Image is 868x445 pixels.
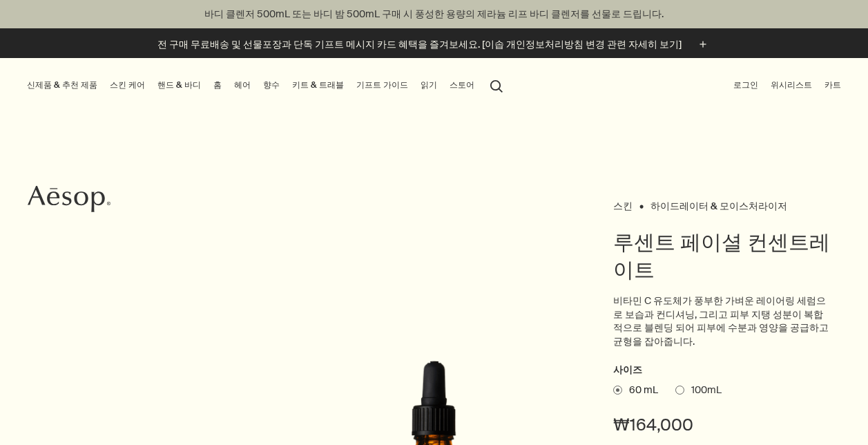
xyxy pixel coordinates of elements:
[731,77,761,94] button: 로그인
[418,77,440,94] a: 읽기
[157,37,711,53] button: 전 구매 무료배송 및 선물포장과 단독 기프트 메시지 카드 혜택을 즐겨보세요. [이솝 개인정보처리방침 변경 관련 자세히 보기]
[14,7,854,21] p: 바디 클렌저 500mL 또는 바디 밤 500mL 구매 시 풍성한 용량의 제라늄 리프 바디 클렌저를 선물로 드립니다.
[622,384,658,397] span: 60 mL
[822,77,844,94] button: 카트
[613,362,830,379] h2: 사이즈
[484,72,509,98] button: 검색창 열기
[354,77,411,94] a: 기프트 가이드
[650,200,787,207] a: 하이드레이터 & 모이스처라이저
[211,77,224,94] a: 홈
[107,77,148,94] a: 스킨 케어
[613,200,633,207] a: 스킨
[157,37,682,52] p: 전 구매 무료배송 및 선물포장과 단독 기프트 메시지 카드 혜택을 즐겨보세요. [이솝 개인정보처리방침 변경 관련 자세히 보기]
[24,58,509,113] nav: primary
[24,77,100,94] button: 신제품 & 추천 제품
[447,77,477,94] button: 스토어
[24,182,114,220] a: Aesop
[260,77,282,94] a: 향수
[231,77,253,94] a: 헤어
[28,185,110,213] svg: Aesop
[731,58,844,113] nav: supplementary
[155,77,204,94] a: 핸드 & 바디
[684,384,722,397] span: 100mL
[768,77,815,94] a: 위시리스트
[613,229,830,284] h1: 루센트 페이셜 컨센트레이트
[289,77,347,94] a: 키트 & 트래블
[613,414,693,436] span: ₩164,000
[613,294,830,348] p: 비타민 C 유도체가 풍부한 가벼운 레이어링 세럼으로 보습과 컨디셔닝, 그리고 피부 지탱 성분이 복합적으로 블렌딩 되어 피부에 수분과 영양을 공급하고 균형을 잡아줍니다.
